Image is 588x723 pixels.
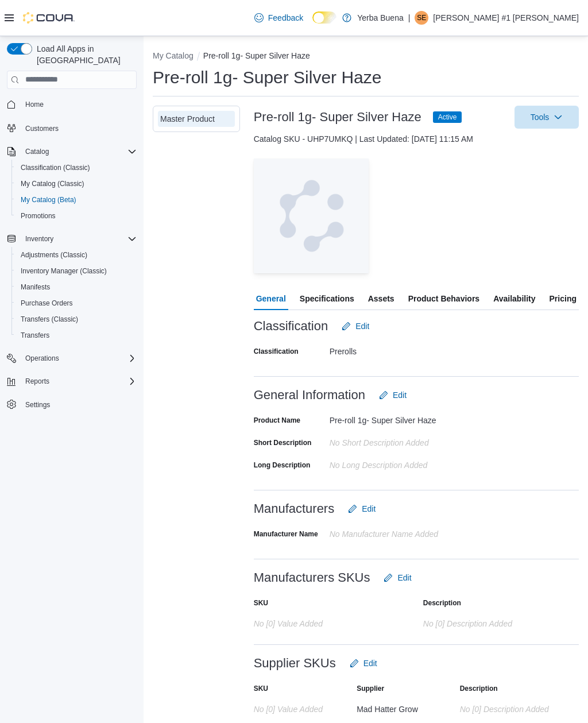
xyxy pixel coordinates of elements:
[254,438,312,447] label: Short Description
[337,315,374,338] button: Edit
[254,461,311,470] label: Long Description
[11,311,141,327] button: Transfers (Classic)
[312,11,336,24] input: Dark Mode
[355,320,369,332] span: Edit
[254,598,268,608] label: SKU
[21,98,48,111] a: Home
[379,566,416,589] button: Edit
[343,497,380,520] button: Edit
[2,350,141,366] button: Operations
[16,280,137,294] span: Manifests
[11,327,141,343] button: Transfers
[460,684,498,693] label: Description
[2,119,141,136] button: Customers
[254,700,343,714] div: No [0] value added
[16,296,78,310] a: Purchase Orders
[11,247,141,263] button: Adjustments (Classic)
[203,51,310,60] button: Pre-roll 1g- Super Silver Haze
[368,287,394,310] span: Assets
[254,416,300,425] label: Product Name
[256,287,286,310] span: General
[25,377,49,386] span: Reports
[568,700,579,714] button: Add row
[25,234,53,243] span: Inventory
[16,312,83,326] a: Transfers (Classic)
[153,51,194,60] button: My Catalog
[21,122,63,136] a: Customers
[21,374,137,388] span: Reports
[21,121,137,135] span: Customers
[21,195,76,204] span: My Catalog (Beta)
[345,652,382,675] button: Edit
[433,111,462,123] span: Active
[460,700,554,714] div: No [0] description added
[397,572,411,583] span: Edit
[21,179,84,188] span: My Catalog (Classic)
[11,279,141,295] button: Manifests
[493,287,535,310] span: Availability
[16,312,137,326] span: Transfers (Classic)
[160,113,233,125] div: Master Product
[393,389,407,401] span: Edit
[21,97,137,111] span: Home
[357,11,403,25] p: Yerba Buena
[21,232,58,246] button: Inventory
[25,354,59,363] span: Operations
[21,374,54,388] button: Reports
[16,248,92,262] a: Adjustments (Classic)
[16,296,137,310] span: Purchase Orders
[2,373,141,389] button: Reports
[25,147,49,156] span: Catalog
[11,176,141,192] button: My Catalog (Classic)
[362,503,376,515] span: Edit
[25,100,44,109] span: Home
[2,96,141,113] button: Home
[153,50,579,64] nav: An example of EuiBreadcrumbs
[423,614,579,628] div: No [0] description added
[16,264,111,278] a: Inventory Manager (Classic)
[16,193,137,207] span: My Catalog (Beta)
[300,287,354,310] span: Specifications
[21,351,64,365] button: Operations
[254,684,268,693] label: SKU
[16,161,95,175] a: Classification (Classic)
[254,133,579,145] div: Catalog SKU - UHP7UMKQ | Last Updated: [DATE] 11:15 AM
[23,12,75,24] img: Cova
[16,209,137,223] span: Promotions
[254,388,365,402] h3: General Information
[2,144,141,160] button: Catalog
[11,263,141,279] button: Inventory Manager (Classic)
[16,193,81,207] a: My Catalog (Beta)
[363,658,377,669] span: Edit
[16,280,55,294] a: Manifests
[415,11,428,25] div: Steven Employee #1 Carmona
[268,12,303,24] span: Feedback
[357,684,384,693] label: Supplier
[254,319,328,333] h3: Classification
[254,502,335,516] h3: Manufacturers
[21,266,107,276] span: Inventory Manager (Classic)
[254,158,369,273] img: Image for Cova Placeholder
[254,110,421,124] h3: Pre-roll 1g- Super Silver Haze
[312,24,313,24] span: Dark Mode
[357,700,446,714] div: Mad Hatter Grow
[433,11,579,25] p: [PERSON_NAME] #1 [PERSON_NAME]
[21,299,73,308] span: Purchase Orders
[408,11,411,25] p: |
[330,525,483,539] div: No Manufacturer Name Added
[16,209,60,223] a: Promotions
[21,250,87,260] span: Adjustments (Classic)
[25,124,59,133] span: Customers
[21,211,56,221] span: Promotions
[254,347,299,356] label: Classification
[11,295,141,311] button: Purchase Orders
[25,400,50,409] span: Settings
[330,342,483,356] div: Prerolls
[531,111,550,123] span: Tools
[153,66,381,89] h1: Pre-roll 1g- Super Silver Haze
[16,248,137,262] span: Adjustments (Classic)
[330,456,483,470] div: No Long Description added
[254,614,409,628] div: No [0] value added
[16,328,54,342] a: Transfers
[374,384,411,407] button: Edit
